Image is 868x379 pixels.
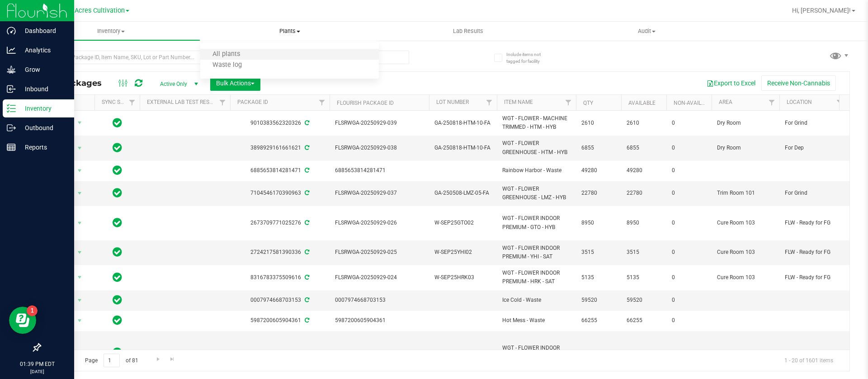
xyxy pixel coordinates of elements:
[102,99,137,105] a: Sync Status
[672,144,706,152] span: 0
[7,46,16,55] inline-svg: Analytics
[785,219,842,227] span: FLW - Ready for FG
[74,271,85,284] span: select
[113,246,122,258] span: In Sync
[237,99,268,105] a: Package ID
[335,166,424,175] span: 6885653814281471
[379,22,557,41] a: Lab Results
[125,95,140,110] a: Filter
[502,269,571,286] span: WGT - FLOWER INDOOR PREMIUM - HRK - SAT
[335,189,424,197] span: FLSRWGA-20250929-037
[113,346,122,359] span: In Sync
[434,219,491,227] span: W-SEP25GTO02
[315,95,330,110] a: Filter
[22,27,200,35] span: Inventory
[832,95,847,110] a: Filter
[335,119,424,127] span: FLSRWGA-20250929-039
[16,84,70,94] p: Inbound
[229,119,331,127] div: 9010383562320326
[229,273,331,282] div: 8316783375509616
[215,95,230,110] a: Filter
[581,348,616,357] span: 11095
[787,99,812,105] a: Location
[113,164,122,177] span: In Sync
[502,185,571,202] span: WGT - FLOWER GREENHOUSE - LMZ - HYB
[4,360,70,368] p: 01:39 PM EDT
[777,354,840,367] span: 1 - 20 of 1601 items
[581,189,616,197] span: 22780
[303,297,309,303] span: Sync from Compliance System
[303,120,309,126] span: Sync from Compliance System
[717,144,774,152] span: Dry Room
[7,65,16,74] inline-svg: Grow
[627,166,661,175] span: 49280
[74,217,85,229] span: select
[200,22,379,41] a: Plants All plants Waste log
[16,45,70,56] p: Analytics
[627,296,661,304] span: 59520
[74,117,85,129] span: select
[785,273,842,282] span: FLW - Ready for FG
[672,296,706,304] span: 0
[441,27,495,35] span: Lab Results
[337,100,394,106] a: Flourish Package ID
[581,296,616,304] span: 59520
[482,95,497,110] a: Filter
[7,123,16,132] inline-svg: Outbound
[785,119,842,127] span: For Grind
[674,100,714,106] a: Non-Available
[434,348,491,357] span: W-SEP25MPA02
[434,189,491,197] span: GA-250508-LMZ-05-FA
[672,189,706,197] span: 0
[74,142,85,154] span: select
[4,368,70,375] p: [DATE]
[581,219,616,227] span: 8950
[200,51,252,58] span: All plants
[502,139,571,156] span: WGT - FLOWER GREENHOUSE - HTM - HYB
[672,273,706,282] span: 0
[229,348,331,357] div: 5336569705849886
[627,316,661,325] span: 66255
[113,117,122,129] span: In Sync
[303,167,309,173] span: Sync from Compliance System
[16,103,70,114] p: Inventory
[583,100,593,106] a: Qty
[502,214,571,231] span: WGT - FLOWER INDOOR PREMIUM - GTO - HYB
[502,296,571,304] span: Ice Cold - Waste
[627,119,661,127] span: 2610
[229,166,331,175] div: 6885653814281471
[200,61,254,69] span: Waste log
[792,7,851,14] span: Hi, [PERSON_NAME]!
[627,144,661,152] span: 6855
[717,348,774,357] span: Cure Room 103
[436,99,469,105] a: Lot Number
[303,190,309,196] span: Sync from Compliance System
[7,104,16,113] inline-svg: Inventory
[55,7,125,14] span: Green Acres Cultivation
[717,189,774,197] span: Trim Room 101
[785,189,842,197] span: For Grind
[717,119,774,127] span: Dry Room
[16,25,70,36] p: Dashboard
[434,119,491,127] span: GA-250818-HTM-10-FA
[74,164,85,177] span: select
[210,75,260,91] button: Bulk Actions
[761,75,836,91] button: Receive Non-Cannabis
[151,354,165,366] a: Go to the next page
[7,143,16,152] inline-svg: Reports
[200,27,379,35] span: Plants
[502,114,571,131] span: WGT - FLOWER - MACHINE TRIMMED - HTM - HYB
[229,189,331,197] div: 7104546170390963
[627,348,661,357] span: 11095
[335,219,424,227] span: FLSRWGA-20250929-026
[717,219,774,227] span: Cure Room 103
[229,144,331,152] div: 3898929161661621
[229,316,331,325] div: 5987200605904361
[672,166,706,175] span: 0
[113,294,122,306] span: In Sync
[581,119,616,127] span: 2610
[77,354,146,368] span: Page of 81
[434,273,491,282] span: W-SEP25HRK03
[113,187,122,199] span: In Sync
